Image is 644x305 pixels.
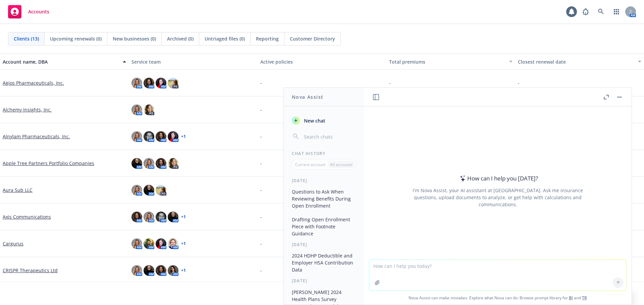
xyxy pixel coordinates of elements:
[144,104,154,115] img: photo
[389,79,391,86] span: -
[582,295,587,301] a: TR
[168,212,178,222] img: photo
[144,78,154,88] img: photo
[386,54,515,70] button: Total premiums
[144,158,154,169] img: photo
[156,212,166,222] img: photo
[256,35,279,42] span: Reporting
[168,78,178,88] img: photo
[292,93,323,100] h1: Nova Assist
[167,35,194,42] span: Archived (0)
[3,267,58,274] a: CRISPR Therapeutics Ltd
[284,178,364,183] div: [DATE]
[367,291,629,305] span: Nova Assist can make mistakes. Explore what Nova can do: Browse prompt library for and
[144,238,154,249] img: photo
[258,54,386,70] button: Active policies
[131,58,255,65] div: Service team
[295,162,325,167] p: Current account
[144,265,154,276] img: photo
[515,54,644,70] button: Closest renewal date
[131,238,142,249] img: photo
[131,78,142,88] img: photo
[181,215,186,219] a: + 1
[610,5,623,18] a: Switch app
[168,158,178,169] img: photo
[144,185,154,196] img: photo
[3,79,64,86] a: Agios Pharmaceuticals, Inc.
[3,213,51,220] a: Axis Communications
[3,186,33,194] a: Aura Sub LLC
[404,187,592,208] div: I'm Nova Assist, your AI assistant at [GEOGRAPHIC_DATA]. Ask me insurance questions, upload docum...
[131,104,142,115] img: photo
[579,5,592,18] a: Report a Bug
[303,132,356,141] input: Search chats
[260,106,262,113] span: -
[144,131,154,142] img: photo
[168,238,178,249] img: photo
[303,117,325,124] span: New chat
[260,267,262,274] span: -
[113,35,156,42] span: New businesses (0)
[129,54,258,70] button: Service team
[205,35,245,42] span: Untriaged files (0)
[389,58,505,65] div: Total premiums
[569,295,573,301] a: BI
[289,186,359,211] button: Questions to Ask When Reviewing Benefits During Open Enrollment
[284,242,364,247] div: [DATE]
[156,265,166,276] img: photo
[131,158,142,169] img: photo
[144,212,154,222] img: photo
[594,5,608,18] a: Search
[156,158,166,169] img: photo
[168,265,178,276] img: photo
[5,2,52,21] a: Accounts
[289,214,359,239] button: Drafting Open Enrollment Piece with Footnote Guidance
[168,131,178,142] img: photo
[260,213,262,220] span: -
[260,133,262,140] span: -
[3,240,23,247] a: Cargurus
[290,35,335,42] span: Customer Directory
[284,151,364,156] div: Chat History
[181,135,186,139] a: + 1
[181,242,186,246] a: + 1
[260,58,384,65] div: Active policies
[518,58,634,65] div: Closest renewal date
[28,9,49,14] span: Accounts
[156,185,166,196] img: photo
[260,186,262,194] span: -
[131,265,142,276] img: photo
[156,238,166,249] img: photo
[518,79,520,86] span: -
[131,131,142,142] img: photo
[181,269,186,273] a: + 1
[50,35,102,42] span: Upcoming renewals (0)
[260,240,262,247] span: -
[156,131,166,142] img: photo
[284,278,364,284] div: [DATE]
[131,185,142,196] img: photo
[3,106,52,113] a: Alchemy Insights, Inc.
[3,58,119,65] div: Account name, DBA
[458,174,538,183] div: How can I help you [DATE]?
[289,250,359,275] button: 2024 HDHP Deductible and Employer HSA Contribution Data
[3,133,70,140] a: Alnylam Pharmaceuticals, Inc.
[156,78,166,88] img: photo
[330,162,353,167] p: All accounts
[260,160,262,167] span: -
[131,212,142,222] img: photo
[3,160,94,167] a: Apple Tree Partners Portfolio Companies
[260,79,262,86] span: -
[14,35,39,42] span: Clients (13)
[289,115,359,127] button: New chat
